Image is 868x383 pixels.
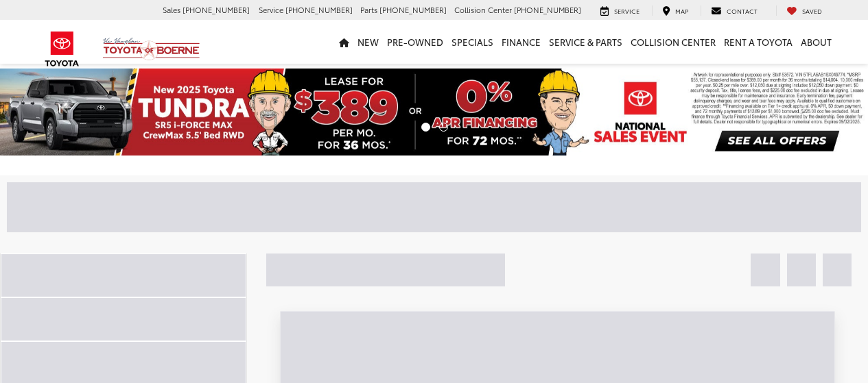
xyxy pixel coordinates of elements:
span: Collision Center [454,4,512,15]
span: Map [675,6,688,15]
a: New [353,20,383,64]
a: Specials [447,20,497,64]
span: [PHONE_NUMBER] [379,4,447,15]
a: Service [590,5,650,16]
span: Contact [727,6,758,15]
span: Service [614,6,640,15]
span: Parts [360,4,377,15]
a: Collision Center [626,20,720,64]
a: Rent a Toyota [720,20,797,64]
a: Finance [497,20,545,64]
a: My Saved Vehicles [776,5,832,16]
span: [PHONE_NUMBER] [285,4,353,15]
img: Toyota [36,27,88,71]
a: Map [652,5,699,16]
span: Saved [802,6,822,15]
span: [PHONE_NUMBER] [514,4,581,15]
a: Home [335,20,353,64]
span: Service [259,4,283,15]
a: Pre-Owned [383,20,447,64]
img: Vic Vaughan Toyota of Boerne [102,37,200,61]
a: Contact [701,5,768,16]
span: [PHONE_NUMBER] [183,4,250,15]
a: About [797,20,836,64]
a: Service & Parts: Opens in a new tab [545,20,626,64]
span: Sales [163,4,180,15]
